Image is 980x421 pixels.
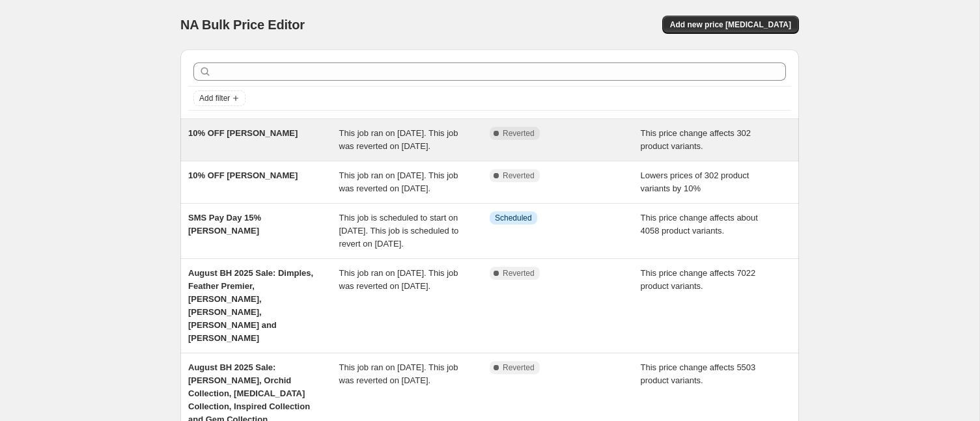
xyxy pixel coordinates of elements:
[199,93,230,103] span: Add filter
[641,213,758,236] span: This price change affects about 4058 product variants.
[503,128,535,139] span: Reverted
[339,170,458,193] span: This job ran on [DATE]. This job was reverted on [DATE].
[641,268,756,291] span: This price change affects 7022 product variants.
[180,18,305,32] span: NA Bulk Price Editor
[503,362,535,373] span: Reverted
[188,170,298,180] span: 10% OFF [PERSON_NAME]
[339,362,458,385] span: This job ran on [DATE]. This job was reverted on [DATE].
[670,20,791,30] span: Add new price [MEDICAL_DATA]
[495,213,532,223] span: Scheduled
[188,128,298,138] span: 10% OFF [PERSON_NAME]
[188,268,313,343] span: August BH 2025 Sale: Dimples, Feather Premier, [PERSON_NAME], [PERSON_NAME], [PERSON_NAME] and [P...
[662,16,799,34] button: Add new price [MEDICAL_DATA]
[641,128,751,151] span: This price change affects 302 product variants.
[339,213,459,249] span: This job is scheduled to start on [DATE]. This job is scheduled to revert on [DATE].
[641,170,749,193] span: Lowers prices of 302 product variants by 10%
[641,362,756,385] span: This price change affects 5503 product variants.
[188,213,261,236] span: SMS Pay Day 15% [PERSON_NAME]
[339,268,458,291] span: This job ran on [DATE]. This job was reverted on [DATE].
[503,268,535,278] span: Reverted
[339,128,458,151] span: This job ran on [DATE]. This job was reverted on [DATE].
[193,90,245,106] button: Add filter
[503,170,535,181] span: Reverted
